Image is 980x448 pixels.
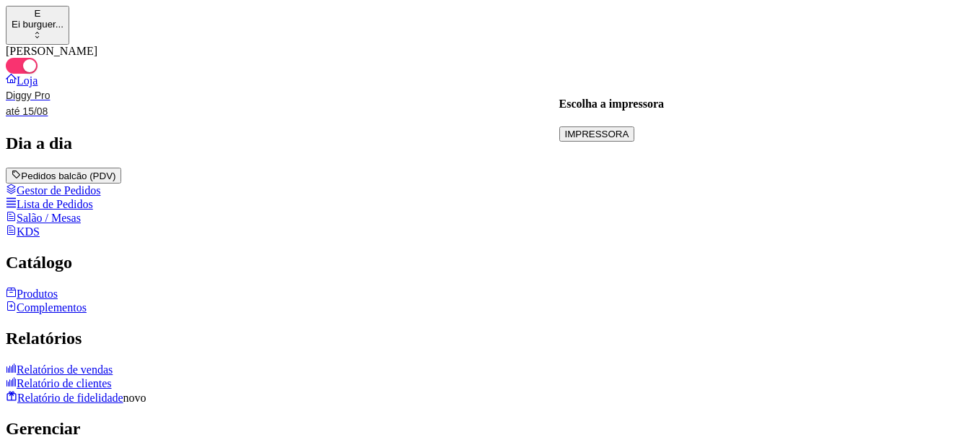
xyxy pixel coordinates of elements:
a: Lista de Pedidos [6,198,93,210]
a: Gestor de Pedidos [6,184,100,197]
span: E [34,8,40,19]
h2: Relatórios [6,329,963,348]
a: Complementos [6,301,87,314]
h2: Catálogo [6,253,963,272]
article: até 15/08 [6,103,963,119]
a: KDS [6,225,40,238]
a: Loja [6,74,38,87]
div: Ei burguer ... [12,19,64,30]
button: Pedidos balcão (PDV) [6,168,121,184]
h2: Dia a dia [6,134,963,153]
a: Salão / Mesas [6,212,81,224]
a: Relatórios de vendas [6,363,113,376]
h2: Gerenciar [6,419,963,439]
article: Diggy Pro [6,87,963,103]
a: Produtos [6,288,58,300]
button: Select a team [6,6,69,45]
button: IMPRESSORA [559,126,635,142]
a: Relatório de fidelidade [6,392,123,404]
label: [PERSON_NAME] [6,45,97,57]
span: novo [123,392,146,404]
h4: Escolha a impressora [559,98,664,111]
a: Relatório de clientes [6,377,112,389]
